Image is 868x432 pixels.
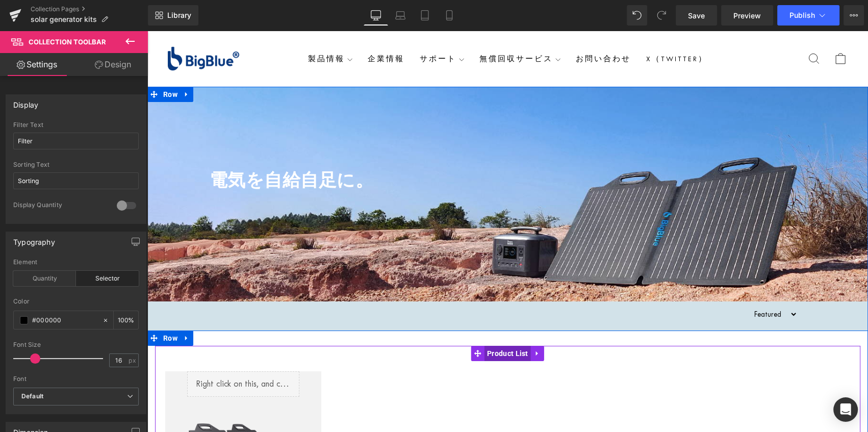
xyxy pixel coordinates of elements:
[33,300,46,315] a: Expand / Collapse
[13,95,38,109] div: Display
[388,5,413,26] a: Laptop
[721,5,773,26] a: Preview
[384,315,397,331] a: Expand / Collapse
[33,56,46,71] a: Expand / Collapse
[844,5,864,26] button: More
[413,5,437,26] a: Tablet
[789,11,815,19] span: Publish
[627,5,647,26] button: Undo
[29,38,106,46] span: Collection Toolbar
[13,259,139,266] div: Element
[651,5,672,26] button: Redo
[364,5,388,26] a: Desktop
[32,315,97,326] input: Color
[13,300,33,315] span: Row
[437,5,462,26] a: Mobile
[324,19,421,37] summary: 無償回収サービス
[13,201,107,212] div: Display Quantity
[92,10,629,46] div: Primary
[13,161,139,168] div: Sorting Text
[153,19,213,37] summary: 製品情報
[13,232,55,246] div: Typography
[76,53,150,76] a: Design
[31,15,97,23] span: solar generator kits
[421,19,491,37] a: お問い合わせ
[213,19,265,37] a: 企業情報
[777,5,839,26] button: Publish
[167,11,191,20] span: Library
[688,10,705,21] span: Save
[114,311,138,329] div: %
[13,56,33,71] span: Row
[21,392,43,401] i: Default
[13,298,139,305] div: Color
[13,121,139,129] div: Filter Text
[148,5,198,26] a: New Library
[733,10,761,21] span: Preview
[62,140,226,160] strong: 電気を自給自足に。
[337,315,384,331] span: Product List
[13,341,139,348] div: Font Size
[833,397,858,422] div: Open Intercom Messenger
[13,271,76,286] div: Quantity
[13,375,139,383] div: Font
[31,5,148,13] a: Collection Pages
[76,271,139,286] div: Selector
[491,19,568,37] a: X（Twitter）
[129,357,137,364] span: px
[265,19,324,37] summary: サポート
